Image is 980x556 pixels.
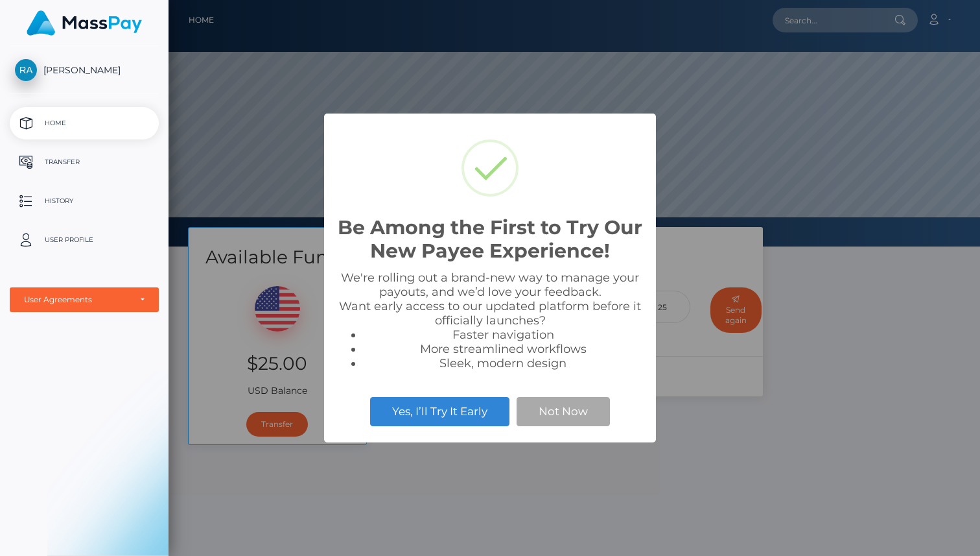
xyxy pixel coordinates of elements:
[363,342,643,356] li: More streamlined workflows
[517,397,610,426] button: Not Now
[370,397,509,426] button: Yes, I’ll Try It Early
[27,10,142,36] img: MassPay
[15,152,154,172] p: Transfer
[10,64,159,76] span: [PERSON_NAME]
[337,216,643,263] h2: Be Among the First to Try Our New Payee Experience!
[15,114,154,133] p: Home
[15,230,154,250] p: User Profile
[363,356,643,370] li: Sleek, modern design
[337,271,643,370] div: We're rolling out a brand-new way to manage your payouts, and we’d love your feedback. Want early...
[363,328,643,342] li: Faster navigation
[15,191,154,211] p: History
[24,295,130,305] div: User Agreements
[10,287,159,312] button: User Agreements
